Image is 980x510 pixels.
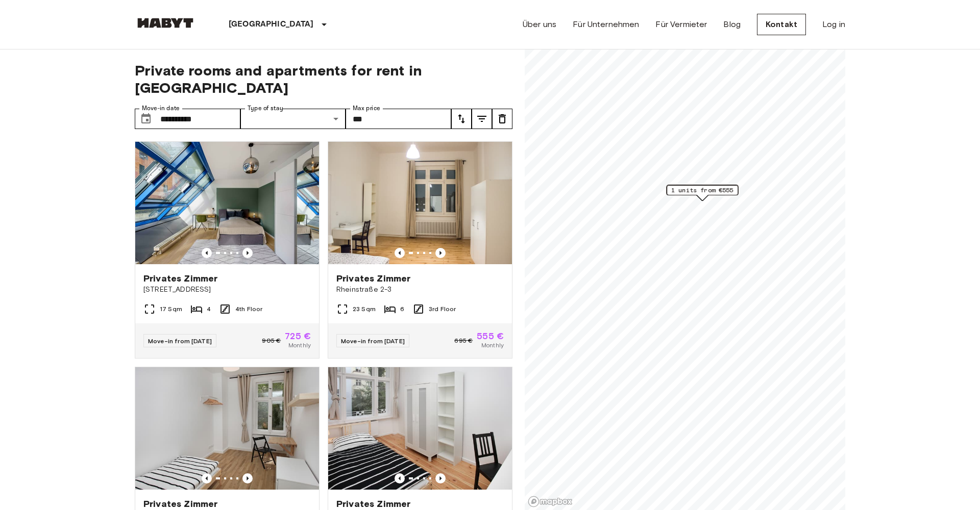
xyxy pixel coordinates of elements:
a: Mapbox logo [528,496,573,507]
button: Previous image [242,248,253,258]
p: [GEOGRAPHIC_DATA] [229,18,314,31]
span: 725 € [285,331,311,341]
span: 17 Sqm [160,304,182,314]
span: 555 € [477,331,504,341]
button: Previous image [395,473,405,483]
span: [STREET_ADDRESS] [143,285,311,295]
a: Für Unternehmen [573,18,639,31]
img: Marketing picture of unit DE-01-232-03M [328,367,512,490]
span: 3rd Floor [429,304,456,314]
button: Choose date, selected date is 30 Aug 2025 [136,109,156,129]
div: Map marker [667,185,738,201]
span: 1 units from €555 [671,186,733,195]
button: Previous image [435,248,446,258]
a: Für Vermieter [655,18,707,31]
span: Privates Zimmer [336,272,410,285]
a: Marketing picture of unit DE-01-010-002-01HFPrevious imagePrevious imagePrivates Zimmer[STREET_AD... [135,141,320,359]
button: tune [472,109,492,129]
img: Marketing picture of unit DE-01-010-002-01HF [135,142,319,264]
span: Move-in from [DATE] [148,337,212,345]
a: Log in [822,18,845,31]
label: Max price [353,104,380,113]
button: Previous image [202,248,212,258]
button: Previous image [202,473,212,483]
button: tune [492,109,512,129]
a: Marketing picture of unit DE-01-090-03MPrevious imagePrevious imagePrivates ZimmerRheinstraße 2-3... [328,141,512,359]
button: Previous image [395,248,405,258]
label: Type of stay [248,104,283,113]
span: Private rooms and apartments for rent in [GEOGRAPHIC_DATA] [135,62,512,96]
div: Map marker [666,185,738,201]
img: Habyt [135,18,196,28]
span: 23 Sqm [353,304,376,314]
span: Privates Zimmer [336,498,410,510]
span: Privates Zimmer [143,272,217,285]
span: 4 [207,304,211,314]
button: tune [451,109,472,129]
button: Previous image [242,473,253,483]
img: Marketing picture of unit DE-01-233-02M [135,367,319,490]
button: Previous image [435,473,446,483]
span: 4th Floor [235,304,262,314]
a: Über uns [523,18,556,31]
a: Kontakt [757,14,806,35]
span: Rheinstraße 2-3 [336,285,504,295]
span: Move-in from [DATE] [341,337,405,345]
span: Monthly [288,341,311,350]
label: Move-in date [142,104,180,113]
div: Map marker [667,185,738,200]
span: 6 [400,304,404,314]
a: Blog [723,18,741,31]
span: Monthly [481,341,504,350]
span: 905 € [262,336,281,345]
span: 695 € [454,336,473,345]
img: Marketing picture of unit DE-01-090-03M [328,142,512,264]
span: Privates Zimmer [143,498,217,510]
